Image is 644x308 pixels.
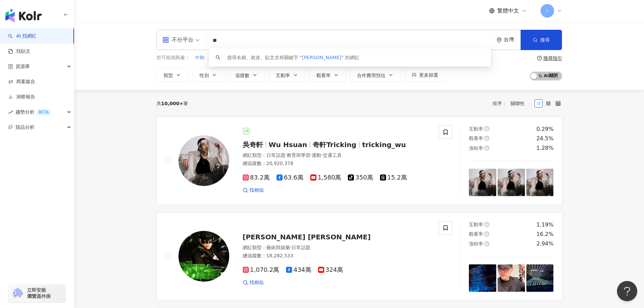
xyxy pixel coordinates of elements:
[16,120,34,135] span: 競品分析
[498,169,525,196] img: post-image
[546,7,548,15] span: I
[302,55,341,60] span: [PERSON_NAME]
[195,54,205,62] button: 中秋
[277,174,304,181] span: 63.6萬
[249,187,264,194] span: 找相似
[243,141,263,149] span: 吳奇軒
[526,264,554,292] img: post-image
[469,145,483,151] span: 漲粉率
[348,174,373,181] span: 350萬
[291,245,310,250] span: 日常話題
[484,126,489,131] span: question-circle
[380,174,407,181] span: 15.2萬
[498,264,525,292] img: post-image
[313,141,356,149] span: 奇軒Tricking
[276,73,290,78] span: 互動率
[484,232,489,236] span: question-circle
[536,231,554,238] div: 16.2%
[243,187,264,194] a: 找相似
[157,54,190,61] span: 您可能感興趣：
[5,9,42,22] img: logo
[164,73,173,78] span: 類型
[249,279,264,286] span: 找相似
[8,33,37,40] a: searchAI 找網紅
[157,117,562,205] a: KOL Avatar吳奇軒Wu Hsuan奇軒Trickingtricking_wu網紅類型：日常話題·教育與學習·運動·交通工具總追蹤數：20,920,37883.2萬63.6萬1,580萬3...
[178,135,229,186] img: KOL Avatar
[157,101,188,106] div: 共 筆
[309,68,346,82] button: 觀看率
[9,284,66,302] a: chrome extension立即安裝 瀏覽器外掛
[536,144,554,152] div: 1.28%
[243,266,280,274] span: 1,070.2萬
[290,245,291,250] span: ·
[8,48,30,55] a: 找貼文
[157,68,188,82] button: 類型
[484,146,489,150] span: question-circle
[484,222,489,227] span: question-circle
[310,174,341,181] span: 1,580萬
[157,213,562,300] a: KOL Avatar[PERSON_NAME] [PERSON_NAME]網紅類型：藝術與娛樂·日常話題總追蹤數：18,282,5331,070.2萬434萬324萬找相似互動率question...
[484,241,489,246] span: question-circle
[161,101,184,106] span: 10,000+
[243,160,431,167] div: 總追蹤數 ： 20,920,378
[469,222,483,227] span: 互動率
[312,152,321,158] span: 運動
[504,37,521,43] div: 台灣
[469,126,483,132] span: 互動率
[469,264,496,292] img: post-image
[178,231,229,282] img: KOL Avatar
[536,135,554,142] div: 24.5%
[162,34,193,45] div: 不分平台
[27,287,51,299] span: 立即安裝 瀏覽器外掛
[195,54,205,61] span: 中秋
[269,68,305,82] button: 互動率
[243,279,264,286] a: 找相似
[357,73,385,78] span: 合作費用預估
[419,72,438,78] span: 更多篩選
[199,73,209,78] span: 性別
[8,94,35,100] a: 洞察報告
[540,37,550,43] span: 搜尋
[469,169,496,196] img: post-image
[243,174,270,181] span: 83.2萬
[497,38,502,43] span: environment
[216,55,220,60] span: search
[521,30,562,50] button: 搜尋
[286,266,311,274] span: 434萬
[228,68,265,82] button: 追蹤數
[235,73,249,78] span: 追蹤數
[469,231,483,237] span: 觀看率
[269,141,307,149] span: Wu Hsuan
[469,136,483,141] span: 觀看率
[243,152,431,159] div: 網紅類型 ：
[285,152,287,158] span: ·
[484,136,489,141] span: question-circle
[287,152,310,158] span: 教育與學習
[266,245,290,250] span: 藝術與娛樂
[362,141,406,149] span: tricking_wu
[36,109,51,116] div: BETA
[8,78,35,85] a: 商案媒合
[11,288,24,299] img: chrome extension
[493,98,534,109] div: 排序：
[543,55,562,61] div: 搜尋指引
[526,169,554,196] img: post-image
[536,240,554,247] div: 2.94%
[316,73,331,78] span: 觀看率
[350,68,401,82] button: 合作費用預估
[321,152,323,158] span: ·
[510,98,531,109] span: 關聯性
[243,253,431,259] div: 總追蹤數 ： 18,282,533
[243,244,431,251] div: 網紅類型 ：
[266,152,285,158] span: 日常話題
[323,152,342,158] span: 交通工具
[318,266,343,274] span: 324萬
[536,221,554,229] div: 1.19%
[243,233,371,241] span: [PERSON_NAME] [PERSON_NAME]
[310,152,312,158] span: ·
[536,125,554,133] div: 0.29%
[16,59,30,74] span: 資源庫
[16,104,51,120] span: 趨勢分析
[497,7,519,15] span: 繁體中文
[192,68,224,82] button: 性別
